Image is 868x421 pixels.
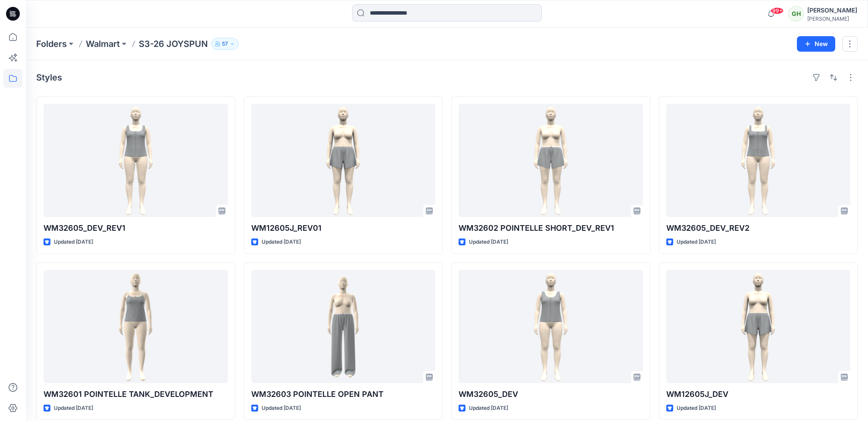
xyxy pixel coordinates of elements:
h4: Styles [36,72,62,83]
div: [PERSON_NAME] [807,5,857,15]
p: S3-26 JOYSPUN [139,38,208,50]
a: Folders [36,38,67,50]
p: WM12605J_REV01 [251,222,436,234]
p: Updated [DATE] [54,404,93,413]
a: WM32603 POINTELLE OPEN PANT [251,270,436,383]
a: WM12605J_DEV [666,270,851,383]
a: WM32602 POINTELLE SHORT_DEV_REV1 [459,104,643,217]
a: WM12605J_REV01 [251,104,436,217]
a: WM32605_DEV [459,270,643,383]
p: WM12605J_DEV [666,388,851,400]
p: Updated [DATE] [469,404,508,413]
a: WM32601 POINTELLE TANK_DEVELOPMENT [44,270,228,383]
p: WM32605_DEV_REV1 [44,222,228,234]
p: WM32602 POINTELLE SHORT_DEV_REV1 [459,222,643,234]
div: [PERSON_NAME] [807,15,857,22]
div: GH [788,6,804,22]
a: WM32605_DEV_REV2 [666,104,851,217]
p: WM32605_DEV_REV2 [666,222,851,234]
p: WM32603 POINTELLE OPEN PANT [251,388,436,400]
button: New [797,36,835,52]
p: 57 [222,39,228,49]
p: Updated [DATE] [469,238,508,247]
button: 57 [211,38,239,50]
a: Walmart [86,38,120,50]
p: Updated [DATE] [677,404,716,413]
a: WM32605_DEV_REV1 [44,104,228,217]
p: Updated [DATE] [677,238,716,247]
p: WM32601 POINTELLE TANK_DEVELOPMENT [44,388,228,400]
p: WM32605_DEV [459,388,643,400]
p: Updated [DATE] [54,238,93,247]
p: Updated [DATE] [262,238,301,247]
span: 99+ [771,7,784,14]
p: Updated [DATE] [262,404,301,413]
